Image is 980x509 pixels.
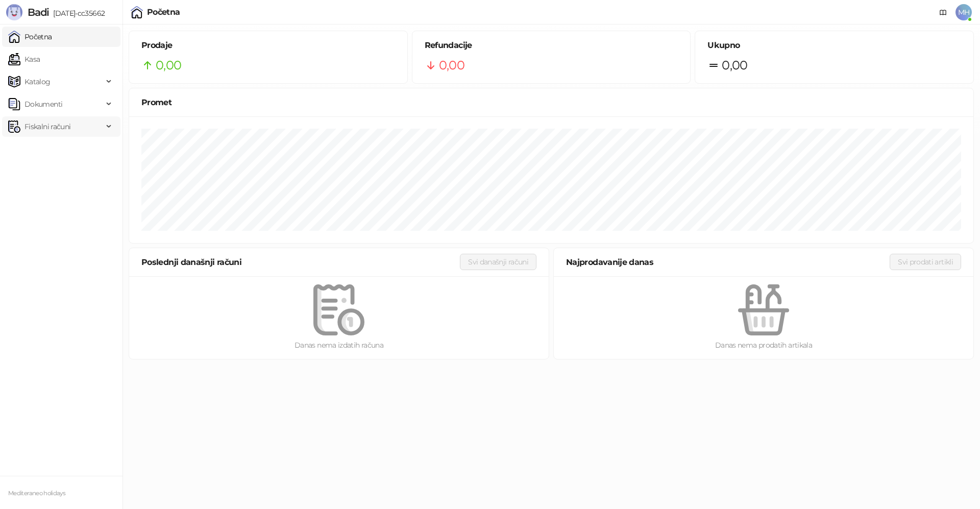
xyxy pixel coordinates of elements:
img: Logo [6,4,22,20]
div: Promet [141,96,961,109]
span: Badi [28,6,49,18]
h5: Ukupno [707,39,961,52]
span: 0,00 [156,56,181,75]
div: Poslednji današnji računi [141,256,460,269]
a: Početna [8,27,52,47]
h5: Prodaje [141,39,395,52]
span: Fiskalni računi [24,116,70,137]
span: 0,00 [439,56,464,75]
div: Najprodavanije danas [566,256,890,269]
button: Svi današnji računi [460,254,536,270]
span: Katalog [24,71,51,92]
span: 0,00 [722,56,747,75]
button: Svi prodati artikli [890,254,961,270]
span: [DATE]-cc35662 [49,9,105,18]
div: Danas nema izdatih računa [145,340,532,351]
a: Dokumentacija [935,4,951,20]
div: Početna [147,8,180,16]
span: MH [955,4,972,20]
a: Kasa [8,49,40,69]
small: Mediteraneo holidays [8,490,65,497]
span: Dokumenti [24,94,62,114]
h5: Refundacije [425,39,678,52]
div: Danas nema prodatih artikala [570,340,957,351]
